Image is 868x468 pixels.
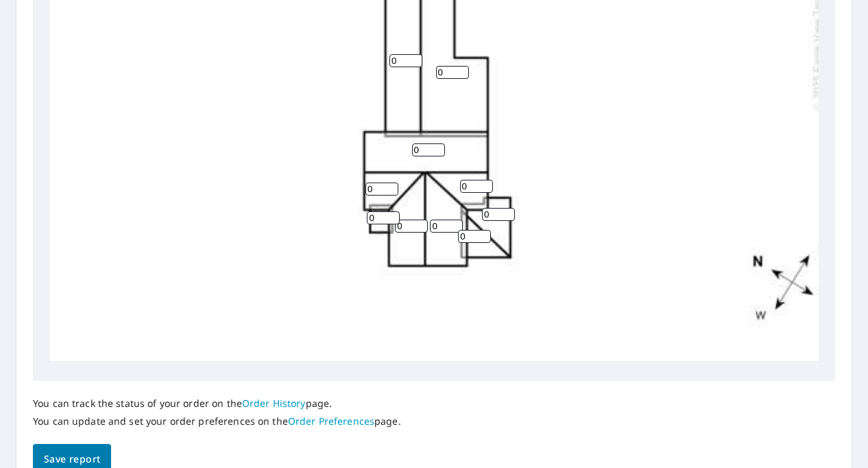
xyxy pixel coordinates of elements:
[242,397,306,410] a: Order History
[33,415,401,428] p: You can update and set your order preferences on the page.
[33,397,401,410] p: You can track the status of your order on the page.
[288,414,374,428] a: Order Preferences
[44,451,100,468] span: Save report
